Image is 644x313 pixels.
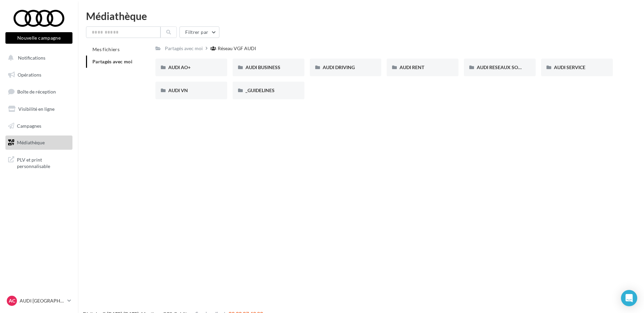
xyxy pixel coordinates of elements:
[18,72,41,78] span: Opérations
[4,152,74,172] a: PLV et print personnalisable
[17,140,45,145] span: Médiathèque
[18,55,45,61] span: Notifications
[477,64,533,70] span: AUDI RESEAUX SOCIAUX
[4,119,74,133] a: Campagnes
[92,46,120,52] span: Mes fichiers
[218,45,256,52] div: Réseau VGF AUDI
[168,87,188,93] span: AUDI VN
[4,102,74,116] a: Visibilité en ligne
[20,297,65,304] p: AUDI [GEOGRAPHIC_DATA]
[86,11,636,21] div: Médiathèque
[18,106,55,112] span: Visibilité en ligne
[245,64,280,70] span: AUDI BUSINESS
[5,294,72,307] a: AC AUDI [GEOGRAPHIC_DATA]
[165,45,203,52] div: Partagés avec moi
[9,297,15,304] span: AC
[4,135,74,150] a: Médiathèque
[5,32,72,44] button: Nouvelle campagne
[4,51,71,65] button: Notifications
[17,155,70,170] span: PLV et print personnalisable
[168,64,191,70] span: AUDI AO+
[323,64,355,70] span: AUDI DRIVING
[245,87,275,93] span: _GUIDELINES
[92,59,132,64] span: Partagés avec moi
[17,123,41,128] span: Campagnes
[554,64,585,70] span: AUDI SERVICE
[4,84,74,99] a: Boîte de réception
[4,68,74,82] a: Opérations
[17,89,56,95] span: Boîte de réception
[179,26,219,38] button: Filtrer par
[621,290,637,306] div: Open Intercom Messenger
[400,64,424,70] span: AUDI RENT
